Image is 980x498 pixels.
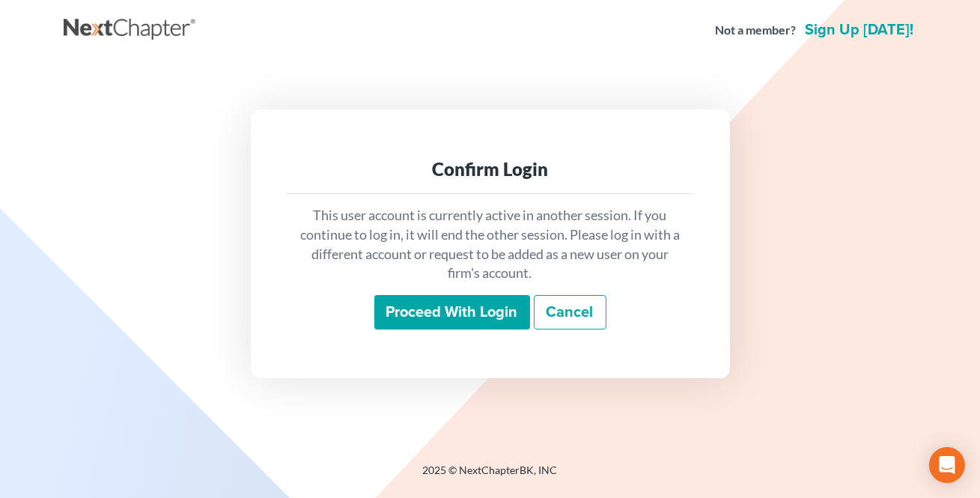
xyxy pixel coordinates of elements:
[64,463,917,490] div: 2025 © NextChapterBK, INC
[716,22,797,39] strong: Not a member?
[929,447,965,483] div: Open Intercom Messenger
[299,157,682,181] div: Confirm Login
[803,22,917,37] a: Sign up [DATE]!
[534,295,606,330] a: Cancel
[374,295,530,330] input: Proceed with login
[299,206,682,283] p: This user account is currently active in another session. If you continue to log in, it will end ...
